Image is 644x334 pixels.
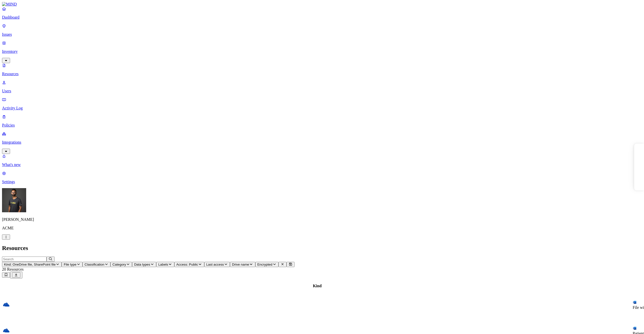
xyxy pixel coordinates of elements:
[2,267,24,271] span: 20 Resources
[633,326,637,330] img: microsoft-word
[2,89,642,93] p: Users
[2,162,642,167] p: What's new
[2,188,26,212] img: Amit Cohen
[176,263,198,266] span: Access: Public
[2,72,642,76] p: Resources
[232,263,249,266] span: Drive name
[2,2,17,7] img: MIND
[134,263,150,266] span: Data types
[3,301,10,308] img: onedrive
[2,106,642,110] p: Activity Log
[206,263,224,266] span: Last access
[2,140,642,145] p: Integrations
[4,263,56,266] span: Kind: OneDrive file, SharePoint file
[2,32,642,37] p: Issues
[2,15,642,20] p: Dashboard
[3,284,632,288] div: Kind
[2,257,47,262] input: Search
[2,226,642,230] p: ACME
[2,245,642,252] h2: Resources
[2,217,642,222] p: [PERSON_NAME]
[64,263,76,266] span: File type
[257,263,272,266] span: Encrypted
[2,123,642,128] p: Policies
[85,263,104,266] span: Classification
[2,49,642,54] p: Inventory
[112,263,126,266] span: Category
[158,263,168,266] span: Labels
[3,327,10,334] img: onedrive
[2,180,642,184] p: Settings
[633,300,637,304] img: microsoft-word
